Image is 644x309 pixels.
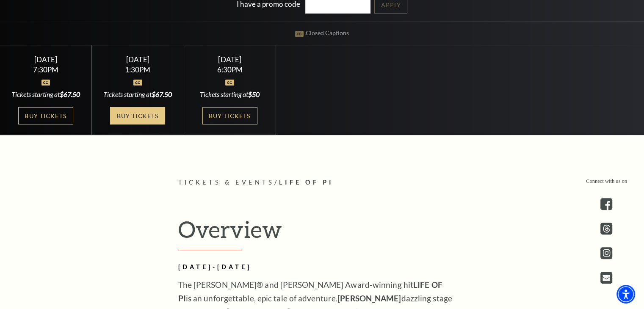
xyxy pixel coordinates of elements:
div: 1:30PM [102,66,174,73]
div: Tickets starting at [194,90,265,99]
div: 6:30PM [194,66,265,73]
div: [DATE] [102,55,174,64]
div: Tickets starting at [102,90,174,99]
a: threads.com - open in a new tab [600,223,612,235]
strong: LIFE OF PI [178,280,442,303]
span: $50 [248,90,260,98]
h2: [DATE]-[DATE] [178,262,453,273]
div: Accessibility Menu [616,285,635,303]
p: Connect with us on [586,177,627,185]
span: $67.50 [152,90,172,98]
div: Tickets starting at [10,90,82,99]
a: Buy Tickets [18,107,73,124]
div: [DATE] [194,55,265,64]
span: Life of Pi [279,179,333,186]
strong: [PERSON_NAME] [337,293,401,303]
div: 7:30PM [10,66,82,73]
div: [DATE] [10,55,82,64]
a: Buy Tickets [202,107,257,124]
a: Open this option - open in a new tab [600,272,612,284]
h2: Overview [178,215,466,250]
a: instagram - open in a new tab [600,247,612,259]
span: Tickets & Events [178,179,274,186]
p: / [178,177,466,188]
span: $67.50 [60,90,80,98]
a: Buy Tickets [110,107,165,124]
a: facebook - open in a new tab [600,198,612,210]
